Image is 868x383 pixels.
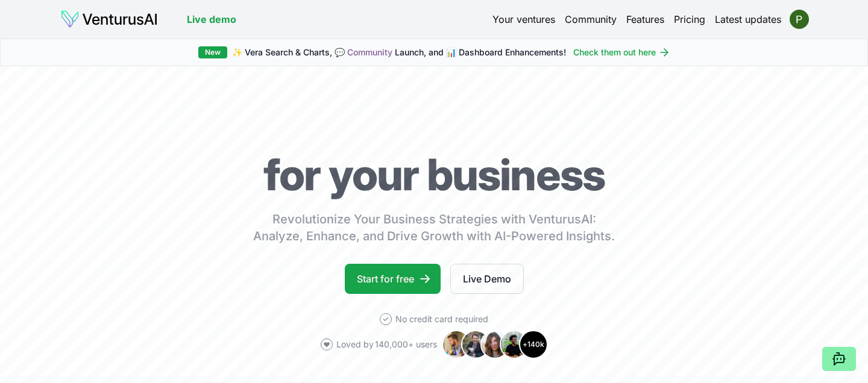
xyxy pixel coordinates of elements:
[573,46,670,58] a: Check them out here
[198,46,227,58] div: New
[442,330,471,359] img: Avatar 1
[492,12,555,26] a: Your ventures
[565,12,617,26] a: Community
[345,264,441,294] a: Start for free
[450,264,524,294] a: Live Demo
[626,12,664,26] a: Features
[674,12,705,26] a: Pricing
[187,12,236,26] a: Live demo
[480,330,509,359] img: Avatar 3
[60,10,158,29] img: logo
[461,330,490,359] img: Avatar 2
[715,12,781,26] a: Latest updates
[347,47,392,57] a: Community
[790,10,809,29] img: ACg8ocLCOtwIX6vfsWw-VqYbw-lcksn6SDnq76FOVpKU7zfeY-LoQQ=s96-c
[500,330,529,359] img: Avatar 4
[232,46,566,58] span: ✨ Vera Search & Charts, 💬 Launch, and 📊 Dashboard Enhancements!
